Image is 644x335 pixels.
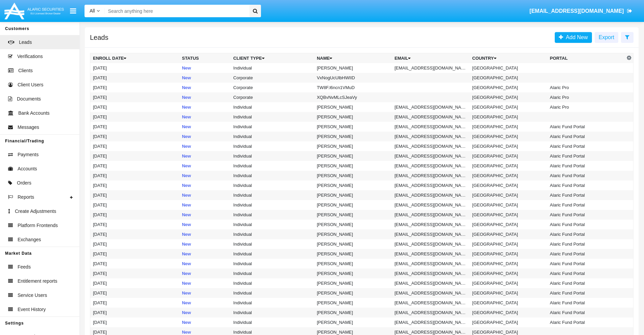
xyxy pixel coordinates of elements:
span: Leads [19,39,32,46]
td: Individual [231,112,314,122]
td: Alaric Fund Portal [547,180,625,190]
td: New [179,63,231,73]
td: [DATE] [90,269,180,278]
span: Platform Frontends [18,222,58,229]
td: New [179,190,231,200]
td: New [179,102,231,112]
span: Clients [18,67,33,74]
img: Logo image [3,1,65,21]
td: [EMAIL_ADDRESS][DOMAIN_NAME] [392,112,470,122]
td: Alaric Fund Portal [547,308,625,317]
td: [PERSON_NAME] [314,161,392,171]
td: Individual [231,63,314,73]
td: [EMAIL_ADDRESS][DOMAIN_NAME] [392,269,470,278]
td: New [179,210,231,220]
td: [PERSON_NAME] [314,151,392,161]
td: Individual [231,210,314,220]
span: Accounts [18,165,37,172]
td: Alaric Pro [547,92,625,102]
td: Alaric Fund Portal [547,249,625,259]
td: [GEOGRAPHIC_DATA] [470,308,547,317]
span: Entitlement reports [18,278,57,285]
input: Search [105,5,247,17]
td: Individual [231,298,314,308]
td: New [179,200,231,210]
td: [PERSON_NAME] [314,112,392,122]
th: Name [314,53,392,63]
td: [DATE] [90,83,180,92]
td: [DATE] [90,73,180,83]
button: Export [595,32,618,43]
td: [PERSON_NAME] [314,132,392,141]
span: Exchanges [18,236,41,243]
td: Alaric Fund Portal [547,229,625,239]
td: [GEOGRAPHIC_DATA] [470,102,547,112]
span: [EMAIL_ADDRESS][DOMAIN_NAME] [529,8,624,14]
th: Client Type [231,53,314,63]
td: Alaric Fund Portal [547,122,625,132]
td: [DATE] [90,229,180,239]
td: [GEOGRAPHIC_DATA] [470,171,547,180]
td: New [179,269,231,278]
span: Service Users [18,292,47,299]
span: Bank Accounts [18,110,50,117]
td: Individual [231,259,314,269]
td: [GEOGRAPHIC_DATA] [470,220,547,229]
td: Individual [231,288,314,298]
td: [GEOGRAPHIC_DATA] [470,249,547,259]
span: Feeds [18,263,31,271]
td: Alaric Fund Portal [547,239,625,249]
span: Orders [17,179,31,187]
td: New [179,259,231,269]
td: [GEOGRAPHIC_DATA] [470,200,547,210]
span: Reports [18,194,34,201]
td: [DATE] [90,298,180,308]
td: [GEOGRAPHIC_DATA] [470,92,547,102]
td: Individual [231,308,314,317]
td: XQBvNvMLcSJeaVy [314,92,392,102]
td: Individual [231,239,314,249]
td: New [179,122,231,132]
td: [GEOGRAPHIC_DATA] [470,112,547,122]
td: [EMAIL_ADDRESS][DOMAIN_NAME] [392,278,470,288]
td: Individual [231,317,314,327]
td: New [179,239,231,249]
td: [EMAIL_ADDRESS][DOMAIN_NAME] [392,249,470,259]
td: New [179,151,231,161]
td: [GEOGRAPHIC_DATA] [470,141,547,151]
td: [PERSON_NAME] [314,190,392,200]
td: [DATE] [90,278,180,288]
td: [EMAIL_ADDRESS][DOMAIN_NAME] [392,308,470,317]
td: New [179,83,231,92]
td: [EMAIL_ADDRESS][DOMAIN_NAME] [392,190,470,200]
span: Verifications [17,53,43,60]
td: Individual [231,229,314,239]
td: [GEOGRAPHIC_DATA] [470,269,547,278]
td: Individual [231,171,314,180]
td: New [179,171,231,180]
td: Individual [231,269,314,278]
td: New [179,229,231,239]
td: [EMAIL_ADDRESS][DOMAIN_NAME] [392,141,470,151]
td: New [179,92,231,102]
td: [EMAIL_ADDRESS][DOMAIN_NAME] [392,288,470,298]
td: [PERSON_NAME] [314,269,392,278]
td: New [179,288,231,298]
td: [GEOGRAPHIC_DATA] [470,288,547,298]
td: [GEOGRAPHIC_DATA] [470,180,547,190]
td: [DATE] [90,239,180,249]
td: VxNogUcUlbHWIID [314,73,392,83]
td: [GEOGRAPHIC_DATA] [470,161,547,171]
td: [DATE] [90,141,180,151]
td: Alaric Pro [547,102,625,112]
td: [EMAIL_ADDRESS][DOMAIN_NAME] [392,180,470,190]
a: [EMAIL_ADDRESS][DOMAIN_NAME] [526,2,636,21]
span: Add New [563,34,588,40]
td: [DATE] [90,308,180,317]
td: [GEOGRAPHIC_DATA] [470,63,547,73]
span: Event History [18,306,46,313]
th: Enroll Date [90,53,180,63]
td: Alaric Pro [547,83,625,92]
td: Individual [231,249,314,259]
td: [DATE] [90,171,180,180]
